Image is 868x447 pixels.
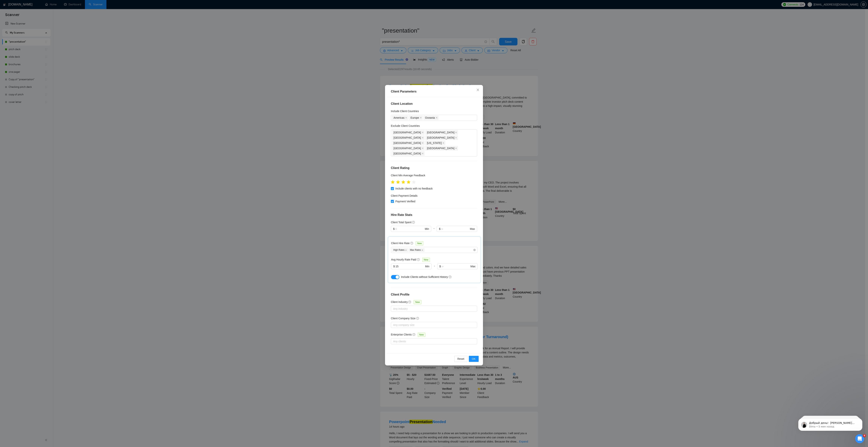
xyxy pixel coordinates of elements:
[392,115,408,120] span: Americas
[431,226,437,236] div: -
[423,115,439,120] span: Oceania
[412,221,415,224] span: question-circle
[392,248,408,252] span: High Rates
[2,2,10,9] button: go back
[394,146,421,150] span: [GEOGRAPHIC_DATA]
[476,88,479,91] span: close
[418,333,425,337] span: New
[392,151,425,156] span: Spain
[422,142,424,144] span: close
[396,180,400,184] span: star
[413,333,416,336] span: question-circle
[12,123,15,126] button: Средство выбора GIF-файла
[391,292,477,297] h4: Client Profile
[420,117,422,119] span: close
[66,2,73,9] button: Главная
[455,131,457,133] span: close
[65,122,71,128] button: Отправить сообщение…
[421,249,423,251] span: close
[457,357,464,361] span: Reset
[425,130,458,135] span: Bosnia and Herzegovina
[17,63,69,77] div: и скажите...как посмотреть статистику в [GEOGRAPHIC_DATA] за полгода или за 3 месяца...есть ли та...
[14,60,72,80] div: и скажите...как посмотреть статистику в [GEOGRAPHIC_DATA] за полгода или за 3 месяца...есть ли та...
[793,410,868,437] iframe: Intercom notifications сообщение
[393,227,395,231] span: $
[436,117,438,119] span: close
[391,332,412,337] h5: Enterprise Clients
[391,213,477,217] h4: Hire Rate Stats
[3,6,72,43] div: Nazar говорит…
[422,258,430,262] span: New
[410,242,413,245] span: question-circle
[391,300,408,304] h5: Client Industry
[422,131,424,133] span: close
[427,130,455,134] span: [GEOGRAPHIC_DATA]
[391,166,477,170] h4: Client Rating
[401,180,405,184] span: star
[417,258,420,261] span: question-circle
[454,356,467,362] button: Reset
[472,357,476,361] span: OK
[405,249,407,251] span: close
[392,135,425,140] span: Bulgaria
[391,241,410,245] h5: Client Hire Rate
[391,220,411,224] h5: Client Total Spent
[432,263,437,274] div: -
[3,80,72,92] div: 8777931@gmail.com говорит…
[473,85,483,95] button: Close
[425,227,429,231] span: Min
[11,2,17,8] img: Profile image for Dima
[441,227,469,231] input: ∞
[18,5,51,8] p: В сети последние 15 мин
[17,50,69,58] div: добрый день, решили проблему или нет?
[425,141,445,145] span: Georgia
[3,60,72,80] div: 8777931@gmail.com говорит…
[391,180,395,184] span: star
[408,300,411,303] span: question-circle
[427,136,455,140] span: [GEOGRAPHIC_DATA]
[394,151,421,156] span: [GEOGRAPHIC_DATA]
[391,89,477,94] div: Client Parameters
[394,186,434,191] span: Include clients with no feedback
[469,356,479,362] button: OK
[6,8,59,31] div: [PERSON_NAME] команда разработчиков сообщила, что в настоящее время возникают некоторые техническ...
[407,180,410,184] span: star
[455,147,457,149] span: close
[449,275,452,278] span: question-circle
[30,80,72,89] div: а нашел...как это сделать
[392,146,425,151] span: Armenia
[395,227,424,231] input: 0
[391,258,416,262] h5: Avg Hourly Rate Paid
[396,264,424,268] input: 0
[393,264,395,268] span: $
[416,241,423,245] span: New
[414,300,421,304] span: New
[470,227,475,231] span: Max
[3,6,62,40] div: [PERSON_NAME] команда разработчиков сообщила, что в настоящее время возникают некоторые техническ...
[425,116,435,120] span: Oceania
[405,117,407,119] span: close
[392,130,425,135] span: Romania
[394,141,421,145] span: [GEOGRAPHIC_DATA]
[473,249,476,251] span: close-circle
[33,83,69,86] div: а нашел...как это сделать
[863,434,866,437] span: 8
[410,116,419,120] span: Europe
[427,141,442,145] span: [US_STATE]
[391,194,418,198] h4: Client Payment Details
[425,135,458,140] span: Moldova
[3,91,62,166] div: Добрый день!​Проблема была решена на строне Апворка - мы сверили все параметры и можем подтвердит...
[412,180,416,184] span: star
[391,109,419,113] h5: Include Client Countries
[422,153,424,154] span: close
[3,91,72,174] div: Dima говорит…
[6,94,59,164] div: Добрый день! ​ Проблема была решена на строне Апворка - мы сверили все параметры и можем подтверд...
[394,116,404,120] span: Americas
[427,146,455,150] span: [GEOGRAPHIC_DATA]
[401,275,448,278] span: Include Clients without Sufficient History
[3,48,72,60] div: 8777931@gmail.com говорит…
[425,146,458,151] span: Italy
